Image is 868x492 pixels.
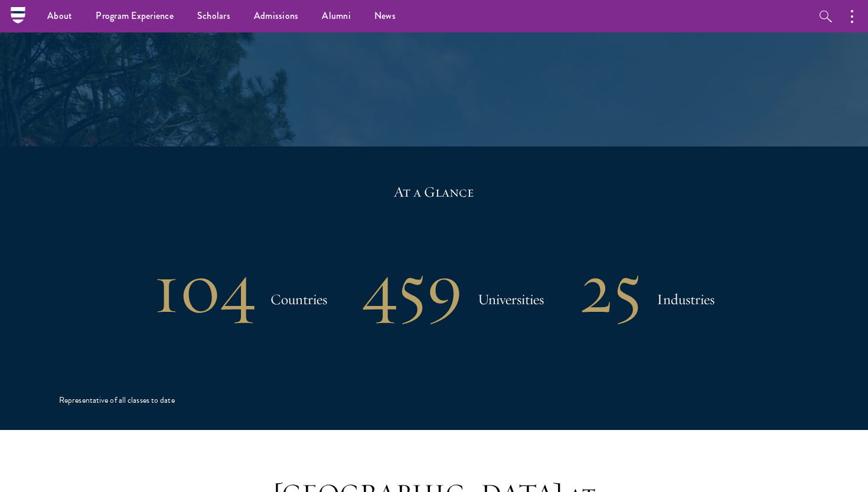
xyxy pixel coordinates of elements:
div: Representative of all classes to date [59,395,175,406]
h3: Universities [478,288,544,311]
h1: 459 [363,258,463,319]
h1: 25 [579,258,642,319]
h3: Countries [270,288,327,311]
h5: At a Glance [59,182,809,202]
h3: Industries [657,288,714,311]
h1: 104 [154,258,256,319]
